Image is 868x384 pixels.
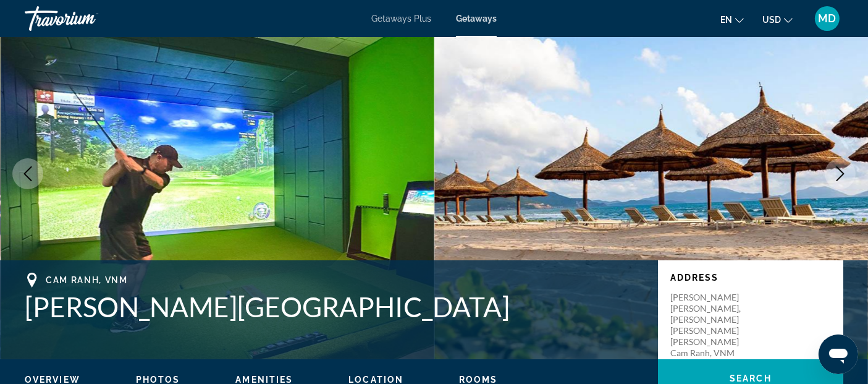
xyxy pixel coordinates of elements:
button: Change language [720,11,744,28]
button: Change currency [762,11,793,28]
span: MD [819,12,836,25]
iframe: Button to launch messaging window [819,335,858,374]
span: Cam Ranh, VNM [46,275,128,285]
span: Search [730,373,772,383]
p: Address [670,273,831,283]
a: Travorium [25,2,148,35]
span: en [720,15,732,25]
span: USD [762,15,781,25]
button: User Menu [811,6,843,32]
button: Next image [825,158,856,189]
h1: [PERSON_NAME][GEOGRAPHIC_DATA] [25,291,646,323]
button: Previous image [12,158,43,189]
a: Getaways [456,14,497,23]
a: Getaways Plus [371,14,431,23]
p: [PERSON_NAME] [PERSON_NAME], [PERSON_NAME] [PERSON_NAME] [PERSON_NAME] Cam Ranh, VNM [670,292,769,359]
